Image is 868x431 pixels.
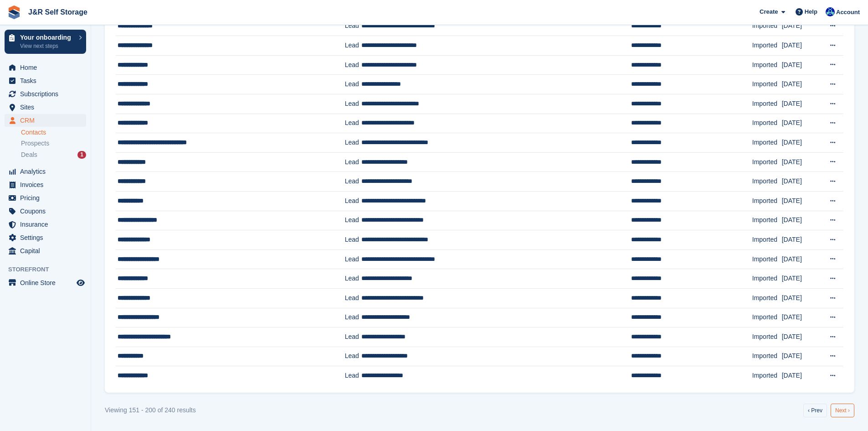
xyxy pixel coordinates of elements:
td: [DATE] [782,152,821,172]
td: Imported [752,36,782,56]
a: Preview store [75,277,86,288]
td: [DATE] [782,211,821,230]
span: Coupons [20,205,75,218]
td: Lead [345,133,362,153]
a: Your onboarding View next steps [5,30,86,54]
td: Lead [345,152,362,172]
span: Tasks [20,74,75,87]
span: Prospects [21,139,49,148]
span: Sites [20,101,75,114]
div: 1 [77,151,86,159]
td: Imported [752,288,782,308]
td: [DATE] [782,288,821,308]
a: menu [5,178,86,191]
a: menu [5,231,86,244]
td: Lead [345,94,362,114]
td: Imported [752,249,782,269]
span: Capital [20,244,75,257]
td: Imported [752,191,782,211]
td: Imported [752,269,782,289]
a: Prospects [21,139,86,148]
td: Imported [752,55,782,75]
td: Imported [752,16,782,36]
td: [DATE] [782,366,821,385]
a: menu [5,165,86,178]
td: [DATE] [782,327,821,347]
td: Lead [345,327,362,347]
a: Deals 1 [21,150,86,160]
td: Imported [752,327,782,347]
td: [DATE] [782,16,821,36]
td: Imported [752,366,782,385]
td: [DATE] [782,94,821,114]
a: Previous [803,404,827,417]
td: Imported [752,114,782,133]
td: Lead [345,249,362,269]
a: menu [5,218,86,231]
td: [DATE] [782,133,821,153]
td: [DATE] [782,36,821,56]
td: Lead [345,347,362,366]
a: Contacts [21,128,86,137]
div: Viewing 151 - 200 of 240 results [105,405,196,415]
a: menu [5,114,86,127]
span: CRM [20,114,75,127]
p: Your onboarding [20,34,74,41]
td: Imported [752,211,782,230]
span: Storefront [8,265,91,274]
td: [DATE] [782,75,821,94]
a: menu [5,192,86,204]
td: Imported [752,347,782,366]
td: Lead [345,230,362,250]
td: [DATE] [782,308,821,327]
td: Lead [345,366,362,385]
td: Imported [752,133,782,153]
span: Help [805,7,817,16]
td: [DATE] [782,249,821,269]
span: Home [20,61,75,74]
td: [DATE] [782,347,821,366]
a: menu [5,101,86,114]
a: Next [831,404,854,417]
td: [DATE] [782,172,821,192]
span: Insurance [20,218,75,231]
p: View next steps [20,42,74,50]
a: menu [5,276,86,289]
span: Subscriptions [20,88,75,100]
td: Lead [345,16,362,36]
td: [DATE] [782,55,821,75]
a: J&R Self Storage [25,5,91,20]
td: [DATE] [782,191,821,211]
span: Online Store [20,276,75,289]
td: Imported [752,308,782,327]
td: Lead [345,211,362,230]
td: Imported [752,75,782,94]
td: [DATE] [782,230,821,250]
td: Imported [752,94,782,114]
span: Deals [21,151,37,159]
td: Lead [345,114,362,133]
td: Imported [752,230,782,250]
td: Lead [345,191,362,211]
a: menu [5,205,86,218]
td: Lead [345,75,362,94]
td: [DATE] [782,269,821,289]
span: Analytics [20,165,75,178]
td: Lead [345,269,362,289]
td: Lead [345,172,362,192]
img: Steve Revell [826,7,835,16]
a: menu [5,61,86,74]
span: Settings [20,231,75,244]
td: [DATE] [782,114,821,133]
span: Account [836,8,860,17]
a: menu [5,74,86,87]
td: Imported [752,152,782,172]
td: Lead [345,36,362,56]
a: menu [5,88,86,100]
span: Invoices [20,178,75,191]
span: Pricing [20,192,75,204]
td: Lead [345,288,362,308]
td: Lead [345,55,362,75]
a: menu [5,244,86,257]
span: Create [760,7,778,16]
